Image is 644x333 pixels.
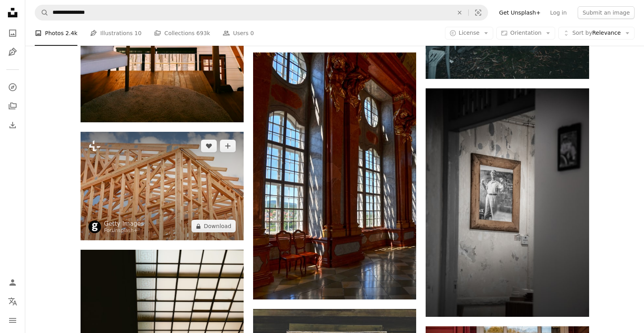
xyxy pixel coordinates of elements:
a: Illustrations 10 [90,21,141,46]
button: Search Unsplash [35,5,49,20]
a: Wood Home Framing Abstract At Construction Site. [81,182,244,189]
a: Photos [5,25,21,41]
a: Explore [5,79,21,95]
span: Orientation [510,30,541,36]
a: Collections [5,98,21,114]
button: Language [5,294,21,309]
a: Unsplash+ [112,228,138,233]
a: Log in / Sign up [5,275,21,290]
button: Clear [451,5,468,20]
button: Submit an image [578,6,635,19]
img: Go to Getty Images's profile [88,221,101,233]
a: a close up of a window with a pattern on it [81,292,244,299]
div: For [104,228,144,234]
button: Like [201,140,217,152]
a: Getty Images [104,220,144,228]
button: Add to Collection [220,140,236,152]
a: man in long-sleeved and pants framed photo on wall [426,199,589,206]
button: License [445,27,494,39]
button: Visual search [469,5,488,20]
button: Menu [5,312,21,328]
img: man in long-sleeved and pants framed photo on wall [426,88,589,317]
span: 693k [196,29,210,37]
span: 10 [135,29,142,37]
a: Home — Unsplash [5,5,21,22]
span: Relevance [572,29,621,37]
a: Download History [5,117,21,133]
img: Wood Home Framing Abstract At Construction Site. [81,132,244,240]
button: Sort byRelevance [558,27,635,39]
a: Illustrations [5,44,21,60]
a: Collections 693k [154,21,210,46]
form: Find visuals sitewide [35,5,488,21]
a: Log in [545,6,571,19]
a: Get Unsplash+ [494,6,545,19]
a: brown wooden chairs and table inside building [253,172,416,180]
span: 0 [250,29,254,37]
button: Orientation [496,27,555,39]
img: brown wooden chairs and table inside building [253,52,416,300]
span: License [459,30,480,36]
button: Download [192,220,236,232]
span: Sort by [572,30,592,36]
a: Users 0 [223,21,254,46]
